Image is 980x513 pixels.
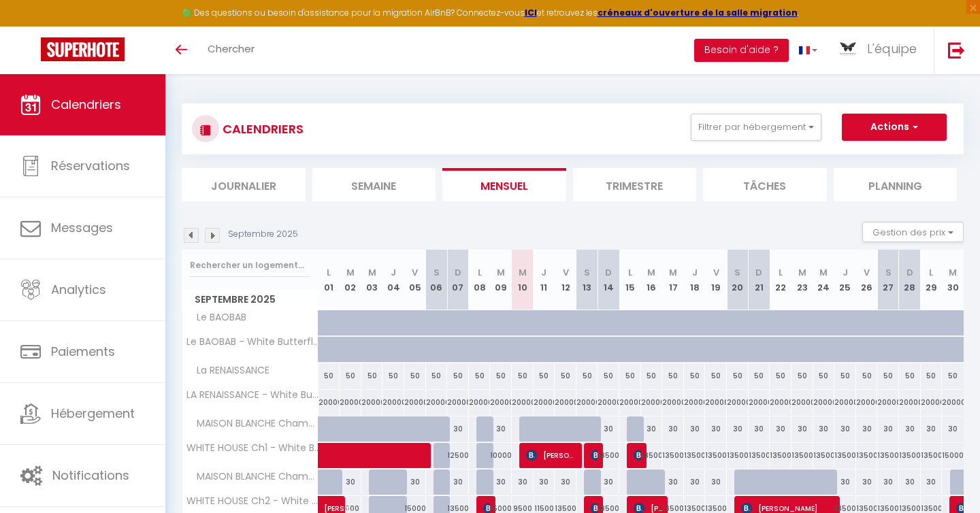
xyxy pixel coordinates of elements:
div: 20000 [619,390,641,415]
div: 50 [340,363,361,388]
div: 20000 [813,390,835,415]
th: 18 [684,250,706,310]
div: 20000 [382,390,404,415]
div: 50 [684,363,706,388]
div: 20000 [727,390,749,415]
div: 30 [834,469,856,495]
div: 50 [899,363,921,388]
abbr: J [692,266,698,279]
span: Le BAOBAB [184,310,250,325]
div: 30 [899,469,921,495]
div: 50 [856,363,878,388]
th: 15 [619,250,641,310]
div: 30 [447,416,469,442]
th: 01 [318,250,340,310]
span: La RENAISSANCE [184,363,273,378]
div: 50 [555,363,576,388]
div: 30 [856,469,878,495]
div: 50 [576,363,598,388]
div: 13500 [834,443,856,468]
th: 07 [447,250,469,310]
div: 30 [598,469,619,495]
div: 20000 [404,390,426,415]
li: Planning [834,168,958,201]
div: 13500 [856,443,878,468]
div: 20000 [705,390,727,415]
div: 20000 [877,390,899,415]
abbr: M [798,266,806,279]
div: 30 [770,416,791,442]
th: 04 [382,250,404,310]
th: 05 [404,250,426,310]
div: 30 [727,416,749,442]
span: [PERSON_NAME] [591,442,598,468]
div: 30 [684,469,706,495]
th: 28 [899,250,921,310]
div: 30 [534,469,555,495]
div: 13500 [899,443,921,468]
div: 50 [426,363,448,388]
abbr: M [669,266,677,279]
abbr: M [368,266,376,279]
div: 13500 [641,443,663,468]
div: 13500 [727,443,749,468]
th: 03 [361,250,383,310]
div: 30 [834,416,856,442]
span: L'équipe [867,40,917,57]
abbr: J [843,266,848,279]
div: 13500 [598,443,619,468]
div: 20000 [684,390,706,415]
a: ... L'équipe [828,27,934,74]
div: 50 [641,363,663,388]
th: 26 [856,250,878,310]
div: 13500 [813,443,835,468]
div: 50 [598,363,619,388]
th: 24 [813,250,835,310]
div: 30 [921,469,943,495]
div: 20000 [490,390,512,415]
abbr: M [346,266,355,279]
abbr: V [713,266,719,279]
div: 50 [770,363,791,388]
div: 30 [490,416,512,442]
div: 50 [727,363,749,388]
abbr: V [412,266,418,279]
div: 50 [813,363,835,388]
abbr: D [906,266,913,279]
span: Notifications [52,467,129,484]
div: 50 [512,363,534,388]
abbr: V [563,266,569,279]
th: 16 [641,250,663,310]
div: 20000 [340,390,361,415]
abbr: M [497,266,505,279]
div: 10000 [490,443,512,468]
div: 30 [598,416,619,442]
div: 30 [942,416,964,442]
div: 30 [705,469,727,495]
abbr: J [391,266,396,279]
div: 13500 [921,443,943,468]
span: Analytics [51,281,106,298]
li: Mensuel [442,168,566,201]
div: 30 [877,416,899,442]
div: 50 [877,363,899,388]
th: 11 [534,250,555,310]
abbr: M [949,266,957,279]
abbr: S [434,266,440,279]
div: 13500 [684,443,706,468]
button: Gestion des prix [862,222,964,242]
div: 50 [318,363,340,388]
div: 20000 [534,390,555,415]
div: 20000 [749,390,770,415]
th: 20 [727,250,749,310]
th: 25 [834,250,856,310]
th: 27 [877,250,899,310]
div: 50 [404,363,426,388]
div: 20000 [512,390,534,415]
div: 30 [899,416,921,442]
span: Messages [51,219,113,236]
div: 20000 [576,390,598,415]
div: 30 [555,469,576,495]
abbr: L [327,266,331,279]
div: 20000 [942,390,964,415]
